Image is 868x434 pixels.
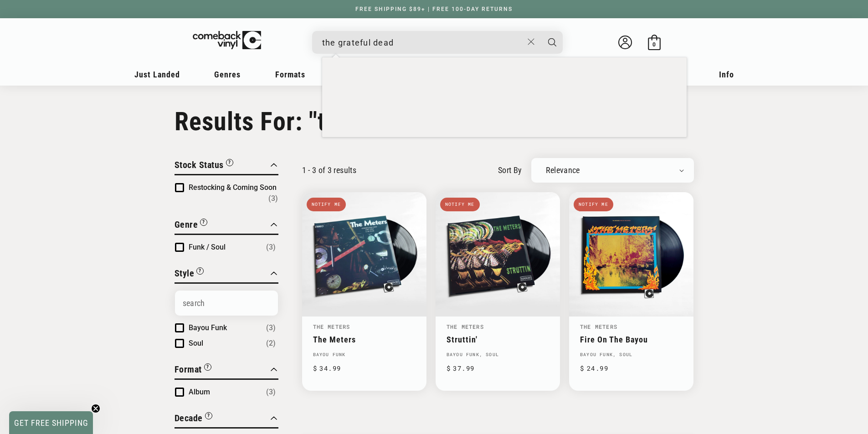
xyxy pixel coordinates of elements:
div: Search [312,31,563,54]
span: Restocking & Coming Soon [189,183,277,192]
a: Fire On The Bayou [580,335,683,344]
button: Search [541,31,564,54]
button: Close teaser [91,404,100,413]
span: Just Landed [134,70,180,79]
button: Filter by Style [175,266,204,282]
span: Info [719,70,734,79]
span: Genre [175,219,198,230]
button: Filter by Stock Status [175,158,233,174]
a: FREE SHIPPING $89+ | FREE 100-DAY RETURNS [346,6,522,12]
span: Formats [275,70,305,79]
span: 0 [652,41,656,48]
span: Style [175,268,195,279]
span: Number of products: (3) [266,242,276,253]
span: Album [189,388,210,396]
a: The Meters [447,323,484,330]
span: Genres [214,70,241,79]
span: GET FREE SHIPPING [14,418,88,428]
span: Funk / Soul [189,243,226,251]
input: Search Options [175,291,278,316]
p: 1 - 3 of 3 results [302,165,356,175]
span: Bayou Funk [189,323,227,332]
div: GET FREE SHIPPINGClose teaser [9,411,93,434]
button: Close [523,32,539,52]
span: Stock Status [175,159,224,170]
input: When autocomplete results are available use up and down arrows to review and enter to select [322,33,523,52]
a: Struttin' [447,335,549,344]
span: Number of products: (2) [266,338,276,349]
a: The Meters [313,335,416,344]
span: Number of products: (3) [266,322,276,333]
label: sort by [498,164,522,176]
span: Format [175,364,202,375]
button: Filter by Format [175,363,211,378]
button: Filter by Decade [175,411,212,427]
a: The Meters [580,323,617,330]
span: Number of products: (3) [268,193,278,204]
button: Filter by Genre [175,218,208,234]
span: Number of products: (3) [266,387,276,398]
a: The Meters [313,323,350,330]
span: Soul [189,339,203,347]
h1: Results For: "the meters" [175,107,694,137]
span: Decade [175,413,203,424]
